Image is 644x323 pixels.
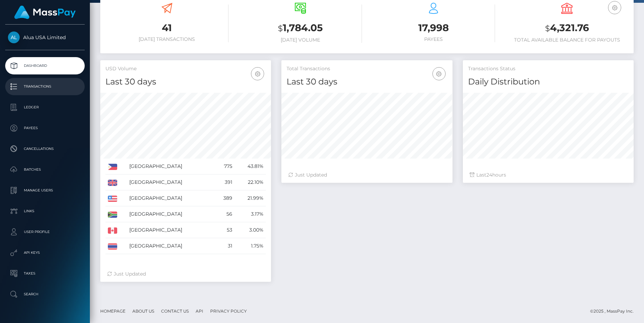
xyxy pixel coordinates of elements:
[235,238,266,254] td: 1.75%
[278,24,283,33] small: $
[8,81,82,92] p: Transactions
[14,6,76,19] img: MassPay Logo
[5,119,85,137] a: Payees
[105,76,266,88] h4: Last 30 days
[505,37,628,43] h6: Total Available Balance for Payouts
[108,180,117,186] img: GB.png
[193,306,206,316] a: API
[372,21,495,35] h3: 17,998
[127,190,214,206] td: [GEOGRAPHIC_DATA]
[214,206,235,222] td: 56
[486,172,492,178] span: 24
[5,161,85,178] a: Batches
[207,306,250,316] a: Privacy Policy
[214,238,235,254] td: 31
[8,102,82,113] p: Ledger
[5,244,85,261] a: API Keys
[108,227,117,234] img: CA.png
[127,222,214,238] td: [GEOGRAPHIC_DATA]
[468,76,628,88] h4: Daily Distribution
[287,65,447,72] h5: Total Transactions
[8,61,82,71] p: Dashboard
[235,190,266,206] td: 21.99%
[8,123,82,133] p: Payees
[288,171,445,179] div: Just Updated
[127,238,214,254] td: [GEOGRAPHIC_DATA]
[5,34,85,41] span: Alua USA Limited
[8,206,82,216] p: Links
[107,270,264,278] div: Just Updated
[235,174,266,190] td: 22.10%
[5,286,85,303] a: Search
[5,99,85,116] a: Ledger
[5,140,85,158] a: Cancellations
[239,37,362,43] h6: [DATE] Volume
[5,265,85,282] a: Taxes
[505,21,628,35] h3: 4,321.76
[287,76,447,88] h4: Last 30 days
[214,190,235,206] td: 389
[214,159,235,174] td: 775
[5,203,85,220] a: Links
[130,306,157,316] a: About Us
[5,78,85,95] a: Transactions
[235,206,266,222] td: 3.17%
[239,21,362,35] h3: 1,784.05
[214,222,235,238] td: 53
[8,144,82,154] p: Cancellations
[127,159,214,174] td: [GEOGRAPHIC_DATA]
[108,212,117,218] img: ZA.png
[8,32,20,43] img: Alua USA Limited
[372,36,495,42] h6: Payees
[470,171,627,179] div: Last hours
[5,57,85,74] a: Dashboard
[105,65,266,72] h5: USD Volume
[5,182,85,199] a: Manage Users
[158,306,192,316] a: Contact Us
[214,174,235,190] td: 391
[5,223,85,241] a: User Profile
[8,289,82,299] p: Search
[8,248,82,258] p: API Keys
[545,24,550,33] small: $
[8,185,82,196] p: Manage Users
[108,164,117,170] img: PH.png
[127,174,214,190] td: [GEOGRAPHIC_DATA]
[8,268,82,279] p: Taxes
[468,65,628,72] h5: Transactions Status
[97,306,128,316] a: Homepage
[108,196,117,202] img: US.png
[235,159,266,174] td: 43.81%
[108,243,117,250] img: TH.png
[590,307,639,315] div: © 2025 , MassPay Inc.
[105,36,228,42] h6: [DATE] Transactions
[105,21,228,35] h3: 41
[235,222,266,238] td: 3.00%
[8,227,82,237] p: User Profile
[8,164,82,175] p: Batches
[127,206,214,222] td: [GEOGRAPHIC_DATA]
